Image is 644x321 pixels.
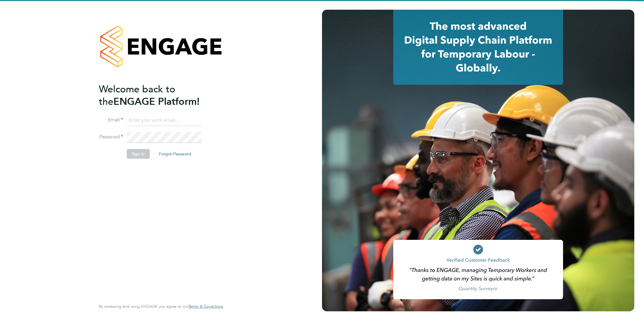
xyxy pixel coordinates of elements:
button: Forgot Password [154,149,196,159]
span: Welcome back to the [99,83,175,108]
span: By accessing and using ENGAGE you agree to our [99,304,223,309]
h2: ENGAGE Platform! [99,83,217,108]
label: Password [99,134,123,140]
input: Enter your work email... [127,115,202,126]
label: Email [99,117,123,123]
a: Terms & Conditions [188,304,223,309]
button: Sign In [127,149,150,159]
